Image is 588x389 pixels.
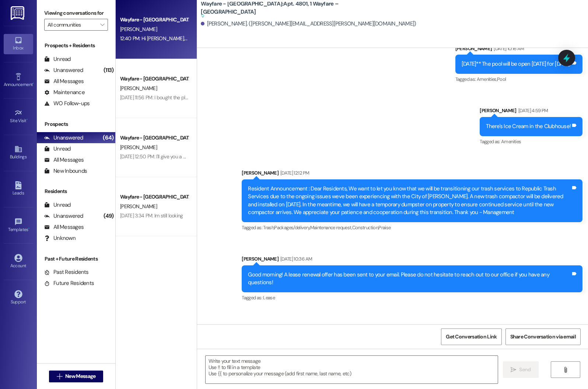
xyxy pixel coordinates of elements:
span: Trash , [263,224,274,231]
span: [PERSON_NAME] [120,26,157,32]
input: All communities [48,19,96,31]
div: Wayfare - [GEOGRAPHIC_DATA] [120,193,188,201]
a: Account [4,252,33,272]
div: Unanswered [44,134,83,142]
span: • [33,81,34,86]
div: 12:40 PM: Hi [PERSON_NAME], thank you for your follow up! We should be making a decision by [DATE... [120,35,487,42]
span: [PERSON_NAME] [120,203,157,210]
a: Inbox [4,34,33,54]
div: [PERSON_NAME] [242,255,582,265]
span: [PERSON_NAME] [120,144,157,151]
div: Unanswered [44,66,83,74]
div: [DATE] 10:16 AM [492,45,524,52]
div: Wayfare - [GEOGRAPHIC_DATA] [120,134,188,142]
span: [PERSON_NAME] [120,85,157,92]
a: Support [4,288,33,308]
div: [DATE] 4:59 PM [517,107,548,114]
div: [DATE] 11:56 PM: I bought the place.I see.I still got that place in [DOMAIN_NAME] this number 903... [120,94,405,101]
div: [DATE] 3:34 PM: Im still looking [120,212,183,219]
span: Send [519,366,531,373]
div: All Messages [44,156,84,164]
div: All Messages [44,223,84,231]
div: Tagged as: [480,136,582,147]
a: Templates • [4,216,33,235]
div: [DATE] 12:50 PM: I'll give you a call later on [DATE] when I get a chance thank you [120,153,289,160]
span: Lease [263,295,275,301]
i:  [100,22,104,28]
div: Unanswered [44,212,83,220]
div: Unread [44,55,71,63]
div: All Messages [44,78,84,85]
button: Get Conversation Link [441,328,501,345]
div: [DATE]** The pool will be open [DATE] for [DATE]! [462,60,571,68]
button: Share Conversation via email [505,328,581,345]
div: Past + Future Residents [37,255,115,263]
div: Unread [44,145,71,153]
span: Get Conversation Link [446,333,497,341]
div: (64) [101,132,115,144]
span: Amenities , [477,76,497,82]
div: Wayfare - [GEOGRAPHIC_DATA] [120,16,188,24]
div: [PERSON_NAME] [480,107,582,117]
div: Unknown [44,234,76,242]
button: Send [503,361,539,378]
img: ResiDesk Logo [11,6,26,20]
a: Buildings [4,143,33,163]
span: Construction , [352,224,379,231]
div: Tagged as: [242,292,582,303]
div: Unread [44,201,71,209]
div: Prospects + Residents [37,42,115,49]
span: Packages/delivery , [274,224,310,231]
div: Wayfare - [GEOGRAPHIC_DATA] [120,75,188,83]
span: Pool [497,76,506,82]
span: New Message [65,372,95,380]
div: [DATE] 10:36 AM [279,255,312,263]
i:  [511,367,516,373]
span: Praise [378,224,391,231]
div: Resident Announcement : Dear Residents, We want to let you know that we will be transitioning our... [248,185,571,217]
div: Prospects [37,120,115,128]
span: Maintenance request , [310,224,352,231]
div: (113) [102,65,115,76]
div: Good morning! A lease renewal offer has been sent to your email. Please do not hesitate to reach ... [248,271,571,287]
a: Site Visit • [4,107,33,127]
div: Future Residents [44,279,94,287]
div: There's Ice Cream in the Clubhouse! [486,123,571,130]
span: Amenities [501,138,521,145]
button: New Message [49,371,104,382]
div: New Inbounds [44,167,87,175]
i:  [563,367,568,373]
label: Viewing conversations for [44,7,108,19]
div: Maintenance [44,89,85,96]
div: WO Follow-ups [44,100,90,107]
div: Tagged as: [455,74,582,85]
span: • [27,117,28,122]
div: [PERSON_NAME]. ([PERSON_NAME][EMAIL_ADDRESS][PERSON_NAME][DOMAIN_NAME]) [201,20,416,28]
div: Residents [37,187,115,195]
span: • [28,226,29,231]
div: Past Residents [44,268,89,276]
div: (49) [102,210,115,222]
div: [DATE] 12:12 PM [279,169,309,177]
div: Tagged as: [242,222,582,233]
div: [PERSON_NAME] [455,45,582,55]
span: Share Conversation via email [510,333,576,341]
a: Leads [4,179,33,199]
i:  [57,373,62,379]
div: [PERSON_NAME] [242,169,582,179]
